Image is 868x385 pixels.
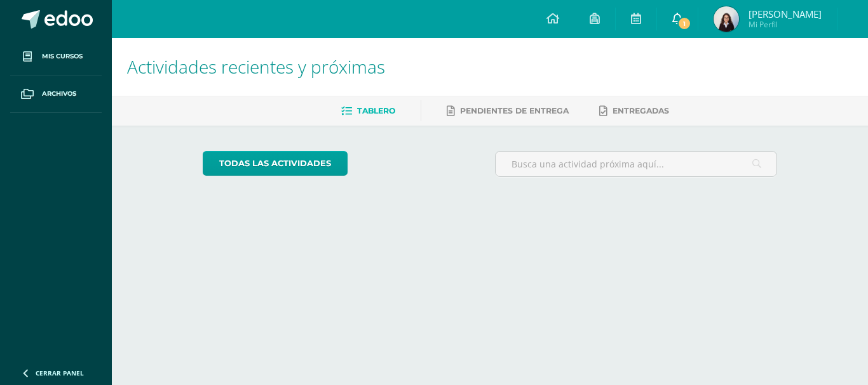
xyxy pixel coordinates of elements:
span: Cerrar panel [36,369,84,377]
span: Mi Perfil [749,19,822,30]
input: Busca una actividad próxima aquí... [496,152,777,176]
span: Entregadas [613,106,669,115]
span: Archivos [42,89,76,99]
a: Pendientes de entrega [447,101,569,121]
a: todas las Actividades [203,151,348,176]
a: Entregadas [599,101,669,121]
a: Archivos [10,75,102,113]
a: Mis cursos [10,38,102,75]
span: Actividades recientes y próximas [127,55,385,79]
span: 1 [677,16,691,30]
span: Mis cursos [42,51,83,62]
span: Pendientes de entrega [460,106,569,115]
span: Tablero [357,106,395,115]
span: [PERSON_NAME] [749,8,822,20]
img: 0524db471a8882762f4f816f37630a5d.png [714,6,739,32]
a: Tablero [341,101,395,121]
